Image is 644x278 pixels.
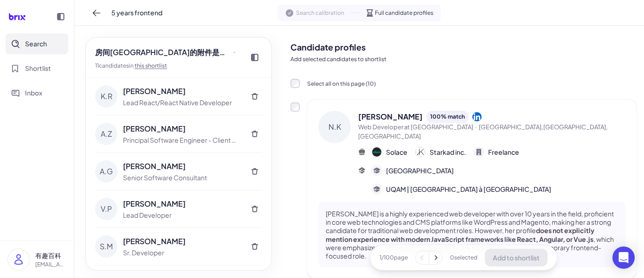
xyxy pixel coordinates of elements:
span: Search [25,39,47,49]
div: S.M [95,235,117,258]
p: Add selected candidates to shortlist [290,55,637,63]
div: 11 candidate s in [95,62,240,70]
span: 5 years frontend [111,8,162,18]
label: Add to shortlist [290,102,300,112]
p: 有趣百科 [35,251,66,260]
button: Inbox [6,82,68,103]
button: Search [6,33,68,54]
div: [PERSON_NAME] [123,86,242,97]
p: [EMAIL_ADDRESS][DOMAIN_NAME] [35,260,66,269]
span: Solace [386,147,407,157]
span: 房间[GEOGRAPHIC_DATA]的附件是打开了发生的接口方式发射点发射点方法 [95,47,231,58]
button: Shortlist [6,58,68,79]
div: Lead Developer [123,210,242,220]
span: Search calibration [296,9,344,17]
span: UQAM | [GEOGRAPHIC_DATA] à [GEOGRAPHIC_DATA] [386,184,551,194]
span: 1 / 100 page [380,253,408,262]
img: 公司logo [372,147,381,157]
div: Open Intercom Messenger [612,246,635,269]
button: 房间[GEOGRAPHIC_DATA]的附件是打开了发生的接口方式发射点发射点方法 [91,45,240,60]
span: Starkad inc. [430,147,466,157]
span: Select all on this page ( 10 ) [307,80,376,87]
span: [GEOGRAPHIC_DATA],[GEOGRAPHIC_DATA],[GEOGRAPHIC_DATA] [358,123,608,140]
div: [PERSON_NAME] [123,161,242,172]
div: 100 % match [426,111,469,123]
div: Sr. Developer [123,248,242,258]
span: Shortlist [25,63,51,73]
div: A.Z [95,123,117,145]
h2: Candidate profiles [290,41,637,53]
span: Full candidate profiles [375,9,433,17]
div: [PERSON_NAME] [123,198,242,209]
span: [GEOGRAPHIC_DATA] [386,166,454,176]
div: [PERSON_NAME] [123,123,242,134]
div: N.K [318,111,351,143]
img: user_logo.png [8,249,29,270]
div: K.R [95,85,117,107]
p: [PERSON_NAME] is a highly experienced web developer with over 10 years in the field, proficient i... [326,209,618,260]
div: [PERSON_NAME] [123,236,242,247]
a: this shortlist [135,62,167,69]
div: A.G [95,160,117,183]
span: Web Developer at [GEOGRAPHIC_DATA] [358,123,473,131]
span: 0 selected [450,253,477,262]
img: 公司logo [416,147,425,157]
div: V.P [95,198,117,220]
div: Principal Software Engineer - Client Web / Mobile [123,135,242,145]
div: Lead React/React Native Developer [123,98,242,107]
span: Freelance [488,147,519,157]
span: [PERSON_NAME] [358,111,423,122]
span: · [475,123,477,131]
div: Senior Software Consultant [123,173,242,183]
strong: does not explicitly mention experience with modern JavaScript frameworks like React, Angular, or ... [326,226,594,243]
span: Inbox [25,88,42,98]
input: Select all on this page (10) [290,79,300,88]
